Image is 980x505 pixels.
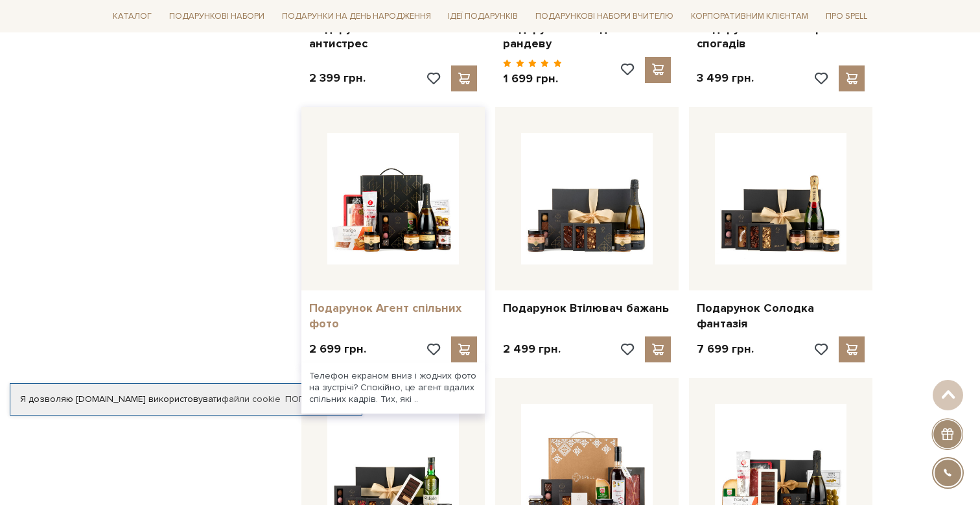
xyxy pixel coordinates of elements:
[309,71,366,86] p: 2 399 грн.
[530,5,679,27] a: Подарункові набори Вчителю
[503,342,561,357] p: 2 499 грн.
[443,6,523,27] a: Ідеї подарунків
[277,6,436,27] a: Подарунки на День народження
[285,393,351,405] a: Погоджуюсь
[309,21,477,52] a: Подарунок Святковий антистрес
[503,71,562,86] p: 1 699 грн.
[503,21,671,52] a: Подарунок Солодке рандеву
[222,393,281,405] a: файли cookie
[301,362,485,414] div: Телефон екраном вниз і жодних фото на зустрічі? Спокійно, це агент вдалих спільних кадрів. Тих, я...
[10,393,362,405] div: Я дозволяю [DOMAIN_NAME] використовувати
[697,21,865,52] a: Подарунок Співавтор спогадів
[309,301,477,331] a: Подарунок Агент спільних фото
[697,301,865,331] a: Подарунок Солодка фантазія
[108,6,157,27] a: Каталог
[697,71,754,86] p: 3 499 грн.
[821,6,872,27] a: Про Spell
[697,342,754,357] p: 7 699 грн.
[309,342,366,357] p: 2 699 грн.
[503,301,671,316] a: Подарунок Втілювач бажань
[164,6,270,27] a: Подарункові набори
[686,6,813,27] a: Корпоративним клієнтам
